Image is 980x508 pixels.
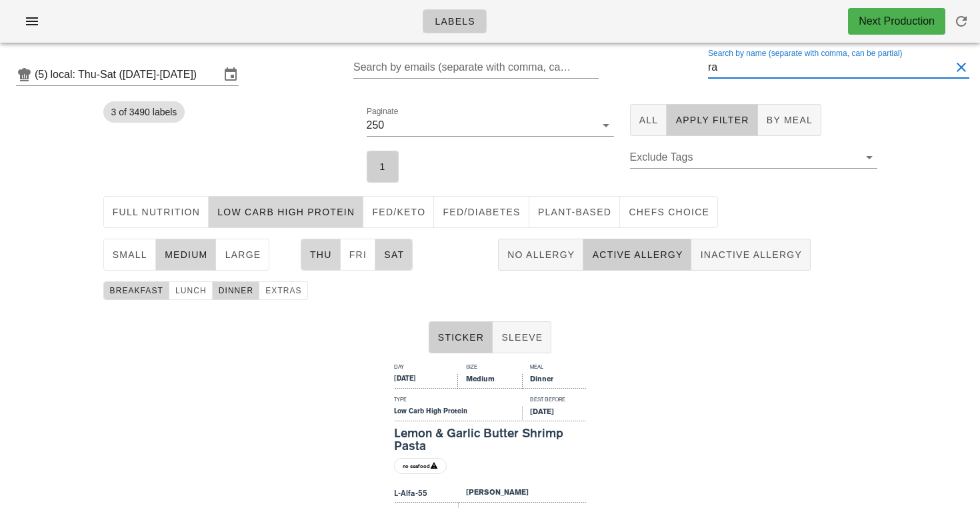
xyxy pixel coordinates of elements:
button: Plant-Based [529,196,620,228]
div: Dinner [522,374,586,389]
div: Medium [458,374,522,389]
span: 3 of 3490 labels [111,101,177,123]
div: Best Before [522,395,586,407]
button: Full Nutrition [103,196,209,228]
span: extras [265,286,302,295]
div: Paginate250 [367,115,614,136]
div: (5) [35,68,51,81]
div: Day [394,363,458,374]
button: 1 [367,151,399,183]
span: All [639,115,659,125]
span: 1 [375,161,390,172]
div: Next Production [859,13,935,29]
span: Full Nutrition [112,207,201,217]
div: [DATE] [394,374,458,389]
button: Sticker [429,321,493,353]
div: Exclude Tags [630,147,877,168]
label: Search by name (separate with comma, can be partial) [708,49,902,59]
button: Sat [375,239,413,271]
button: breakfast [103,281,169,300]
span: Thu [309,249,332,260]
span: lunch [175,286,207,295]
div: [DATE] [522,407,586,421]
span: Active Allergy [591,249,683,260]
span: Sleeve [501,332,543,343]
span: breakfast [109,286,163,295]
button: dinner [213,281,260,300]
button: All [630,104,667,136]
button: By Meal [758,104,821,136]
button: large [216,239,269,271]
label: Paginate [367,107,398,117]
div: 250 [367,119,385,131]
span: Inactive Allergy [699,249,802,260]
div: Lemon & Garlic Butter Shrimp Pasta [394,427,586,452]
span: By Meal [766,115,813,125]
button: Thu [301,239,341,271]
span: chefs choice [628,207,709,217]
button: Fed/keto [363,196,434,228]
span: Fed/diabetes [442,207,520,217]
span: No Allergy [507,249,575,260]
span: Plant-Based [537,207,611,217]
button: Fri [341,239,376,271]
span: Sat [383,249,404,260]
button: Sleeve [493,321,551,353]
a: Labels [423,9,487,33]
button: Low Carb High Protein [209,196,363,228]
span: small [112,249,147,260]
span: Apply Filter [675,115,749,125]
div: L-Alfa-55 [394,487,458,502]
span: no seafood [403,459,438,473]
button: small [103,239,156,271]
button: Apply Filter [667,104,757,136]
button: medium [156,239,217,271]
span: Low Carb High Protein [217,207,355,217]
button: Fed/diabetes [434,196,529,228]
div: [PERSON_NAME] [458,487,586,502]
span: Fed/keto [371,207,425,217]
div: Low Carb High Protein [394,407,522,421]
button: Active Allergy [583,239,691,271]
button: extras [259,281,308,300]
span: Fri [349,249,367,260]
div: Meal [522,363,586,374]
div: Size [458,363,522,374]
div: Type [394,395,522,407]
span: dinner [218,286,254,295]
span: large [224,249,261,260]
span: Sticker [437,332,485,343]
span: Labels [434,16,475,27]
button: chefs choice [620,196,718,228]
button: lunch [169,281,213,300]
button: Clear Search by name (separate with comma, can be partial) [953,59,969,75]
span: medium [164,249,208,260]
button: Inactive Allergy [691,239,811,271]
button: No Allergy [498,239,583,271]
